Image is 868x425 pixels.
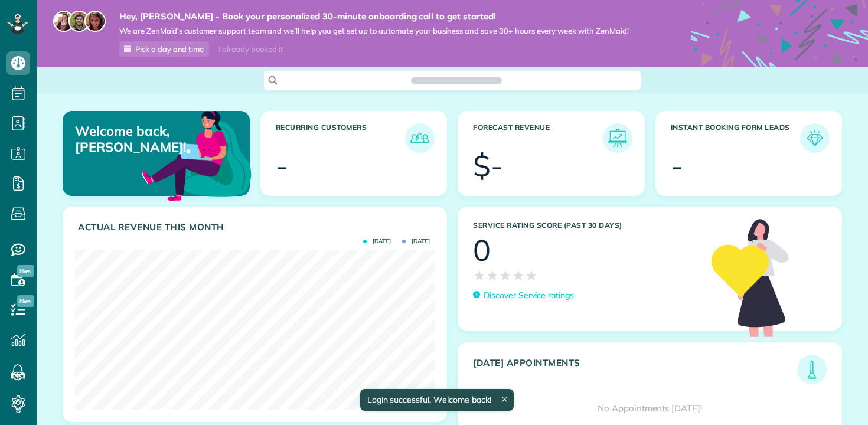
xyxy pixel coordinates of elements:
[499,265,512,286] span: ★
[68,11,90,32] img: jorge-587dff0eeaa6aab1f244e6dc62b8924c3b6ad411094392a53c71c6c4a576187d.jpg
[473,151,503,181] div: $-
[473,236,491,265] div: 0
[84,11,106,32] img: michelle-19f622bdf1676172e81f8f8fba1fb50e276960ebfe0243fe18214015130c80e4.jpg
[473,221,700,230] h3: Service Rating score (past 30 days)
[78,222,435,233] h3: Actual Revenue this month
[423,74,490,86] span: Search ZenMaid…
[75,123,188,155] p: Welcome back, [PERSON_NAME]!
[17,265,34,277] span: New
[473,289,574,302] a: Discover Service ratings
[473,123,603,153] h3: Forecast Revenue
[473,265,486,286] span: ★
[525,265,538,286] span: ★
[360,389,513,411] div: Login successful. Welcome back!
[486,265,499,286] span: ★
[512,265,525,286] span: ★
[484,289,574,302] p: Discover Service ratings
[119,26,629,36] span: We are ZenMaid’s customer support team and we’ll help you get set up to automate your business an...
[408,126,432,150] img: icon_recurring_customers-cf858462ba22bcd05b5a5880d41d6543d210077de5bb9ebc9590e49fd87d84ed.png
[276,151,288,181] div: -
[363,238,391,244] span: [DATE]
[803,126,827,150] img: icon_form_leads-04211a6a04a5b2264e4ee56bc0799ec3eb69b7e499cbb523a139df1d13a81ae0.png
[17,295,34,307] span: New
[119,11,629,22] strong: Hey, [PERSON_NAME] - Book your personalized 30-minute onboarding call to get started!
[671,151,683,181] div: -
[53,11,74,32] img: maria-72a9807cf96188c08ef61303f053569d2e2a8a1cde33d635c8a3ac13582a053d.jpg
[402,238,430,244] span: [DATE]
[800,358,824,381] img: icon_todays_appointments-901f7ab196bb0bea1936b74009e4eb5ffbc2d2711fa7634e0d609ed5ef32b18b.png
[276,123,406,153] h3: Recurring Customers
[139,97,254,212] img: dashboard_welcome-42a62b7d889689a78055ac9021e634bf52bae3f8056760290aed330b23ab8690.png
[135,44,204,54] span: Pick a day and time
[473,358,797,384] h3: [DATE] Appointments
[671,123,801,153] h3: Instant Booking Form Leads
[119,41,209,57] a: Pick a day and time
[211,42,290,57] div: I already booked it
[606,126,629,150] img: icon_forecast_revenue-8c13a41c7ed35a8dcfafea3cbb826a0462acb37728057bba2d056411b612bbbe.png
